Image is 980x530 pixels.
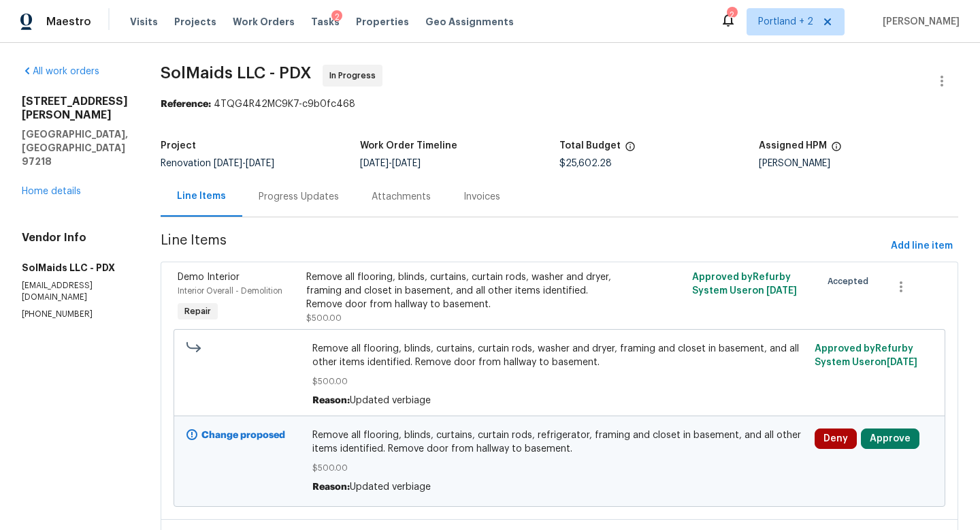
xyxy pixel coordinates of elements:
span: Work Orders [233,15,295,29]
span: Projects [174,15,216,29]
span: Demo Interior [178,272,240,282]
p: [PHONE_NUMBER] [22,309,128,320]
h5: Assigned HPM [759,141,827,151]
span: SolMaids LLC - PDX [161,65,312,81]
h2: [STREET_ADDRESS][PERSON_NAME] [22,95,128,122]
span: [DATE] [766,286,797,296]
h5: Project [161,141,196,151]
span: $500.00 [306,314,342,322]
div: Line Items [177,189,226,203]
span: Line Items [161,234,885,259]
b: Change proposed [201,431,285,440]
span: [DATE] [246,159,274,168]
button: Deny [815,428,857,449]
span: The total cost of line items that have been proposed by Opendoor. This sum includes line items th... [625,141,636,159]
div: Remove all flooring, blinds, curtains, curtain rods, washer and dryer, framing and closet in base... [306,270,620,311]
span: $25,602.28 [559,159,612,168]
span: $500.00 [312,375,807,388]
div: 2 [331,10,342,24]
span: - [360,159,421,168]
div: Attachments [372,190,431,204]
span: [DATE] [392,159,421,168]
span: [PERSON_NAME] [877,15,960,29]
span: Remove all flooring, blinds, curtains, curtain rods, refrigerator, framing and closet in basement... [312,428,807,456]
div: [PERSON_NAME] [759,159,958,168]
span: In Progress [329,69,381,82]
a: Home details [22,187,81,196]
span: Repair [179,305,216,318]
span: Reason: [312,482,350,492]
span: Remove all flooring, blinds, curtains, curtain rods, washer and dryer, framing and closet in base... [312,342,807,369]
div: Invoices [463,190,500,204]
button: Approve [861,428,919,449]
button: Add line item [885,234,958,259]
span: Reason: [312,396,350,405]
span: $500.00 [312,461,807,475]
div: 4TQG4R42MC9K7-c9b0fc468 [161,97,958,111]
h5: Total Budget [559,141,621,151]
span: [DATE] [360,159,389,168]
h4: Vendor Info [22,231,128,245]
span: Tasks [311,17,340,27]
span: Visits [130,15,158,29]
span: Interior Overall - Demolition [178,287,282,295]
span: [DATE] [214,159,242,168]
span: Updated verbiage [350,482,431,492]
span: - [214,159,274,168]
span: The hpm assigned to this work order. [831,141,842,159]
div: 2 [727,8,736,22]
span: Maestro [46,15,91,29]
a: All work orders [22,67,99,76]
span: Updated verbiage [350,396,431,405]
h5: [GEOGRAPHIC_DATA], [GEOGRAPHIC_DATA] 97218 [22,127,128,168]
span: Approved by Refurby System User on [815,344,917,367]
span: Portland + 2 [758,15,813,29]
span: Approved by Refurby System User on [692,272,797,296]
span: Add line item [891,238,953,255]
h5: SolMaids LLC - PDX [22,261,128,275]
b: Reference: [161,99,211,109]
span: Properties [356,15,409,29]
span: Geo Assignments [425,15,514,29]
span: [DATE] [887,358,917,367]
span: Accepted [828,275,874,288]
div: Progress Updates [259,190,339,204]
h5: Work Order Timeline [360,141,457,151]
span: Renovation [161,159,274,168]
p: [EMAIL_ADDRESS][DOMAIN_NAME] [22,280,128,303]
